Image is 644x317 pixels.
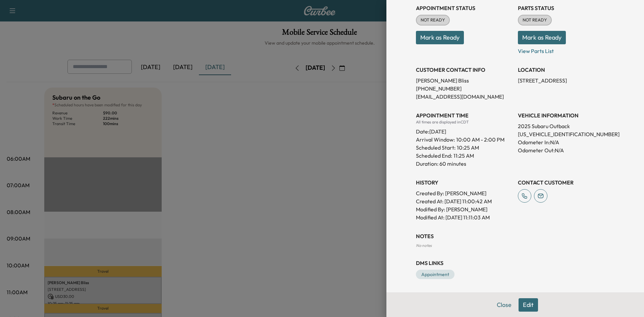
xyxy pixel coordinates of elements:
a: Appointment [416,270,454,279]
p: [US_VEHICLE_IDENTIFICATION_NUMBER] [518,130,614,138]
div: No notes [416,243,614,248]
p: Odometer In: N/A [518,138,614,146]
div: All times are displayed in CDT [416,119,513,125]
p: 10:25 AM [457,144,479,152]
p: 11:25 AM [453,152,474,160]
p: Created At : [DATE] 11:00:42 AM [416,197,513,205]
p: [PHONE_NUMBER] [416,85,513,93]
p: Scheduled Start: [416,144,455,152]
p: Duration: 60 minutes [416,160,513,168]
h3: VEHICLE INFORMATION [518,111,614,119]
p: 2025 Subaru Outback [518,122,614,130]
p: Scheduled End: [416,152,452,160]
span: NOT READY [519,17,551,23]
button: Close [492,298,516,312]
h3: Appointment Status [416,4,513,12]
span: NOT READY [417,17,449,23]
h3: Parts Status [518,4,614,12]
p: Arrival Window: [416,136,513,144]
span: 10:00 AM - 2:00 PM [456,136,504,144]
h3: CUSTOMER CONTACT INFO [416,66,513,74]
p: View Parts List [518,44,614,55]
p: [EMAIL_ADDRESS][DOMAIN_NAME] [416,93,513,101]
p: Created By : [PERSON_NAME] [416,189,513,197]
button: Mark as Ready [416,31,464,44]
div: Date: [DATE] [416,125,513,136]
h3: DMS Links [416,259,614,267]
p: Modified By : [PERSON_NAME] [416,205,513,213]
p: Odometer Out: N/A [518,146,614,154]
p: [STREET_ADDRESS] [518,76,614,85]
h3: CONTACT CUSTOMER [518,178,614,187]
p: [PERSON_NAME] Bliss [416,76,513,85]
h3: APPOINTMENT TIME [416,111,513,119]
button: Edit [519,298,538,312]
h3: History [416,178,513,187]
h3: NOTES [416,232,614,240]
p: Modified At : [DATE] 11:11:03 AM [416,213,513,221]
button: Mark as Ready [518,31,566,44]
h3: LOCATION [518,66,614,74]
